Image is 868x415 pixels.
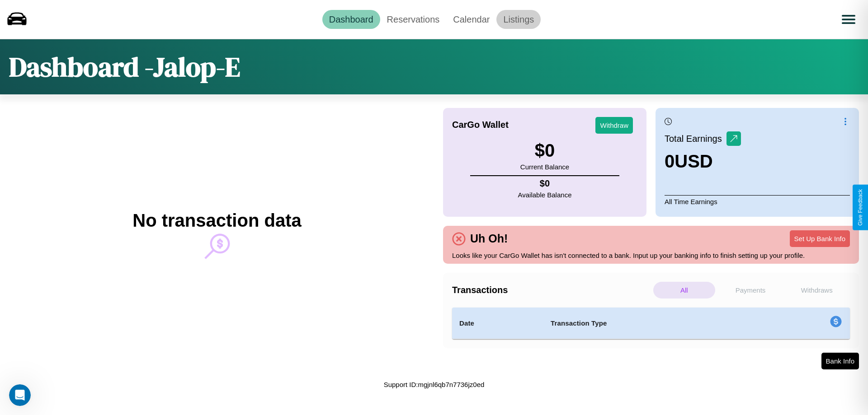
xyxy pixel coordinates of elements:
[836,7,861,32] button: Open menu
[496,10,541,29] a: Listings
[857,189,863,226] div: Give Feedback
[452,120,509,130] h4: CarGo Wallet
[821,353,859,369] button: Bank Info
[452,249,850,261] p: Looks like your CarGo Wallet has isn't connected to a bank. Input up your banking info to finish ...
[665,131,726,147] p: Total Earnings
[653,282,715,298] p: All
[518,178,572,189] h4: $ 0
[790,230,850,247] button: Set Up Bank Info
[446,10,496,29] a: Calendar
[452,285,651,295] h4: Transactions
[322,10,380,29] a: Dashboard
[551,318,756,329] h4: Transaction Type
[595,117,633,134] button: Withdraw
[9,48,240,85] h1: Dashboard - Jalop-E
[452,308,850,339] table: simple table
[520,161,569,173] p: Current Balance
[459,318,536,329] h4: Date
[466,232,512,245] h4: Uh Oh!
[665,195,850,208] p: All Time Earnings
[786,282,848,298] p: Withdraws
[720,282,782,298] p: Payments
[9,384,31,406] iframe: Intercom live chat
[380,10,447,29] a: Reservations
[518,189,572,201] p: Available Balance
[665,151,741,172] h3: 0 USD
[132,210,301,231] h2: No transaction data
[384,378,485,391] p: Support ID: mgjnl6qb7n7736jz0ed
[520,140,569,161] h3: $ 0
